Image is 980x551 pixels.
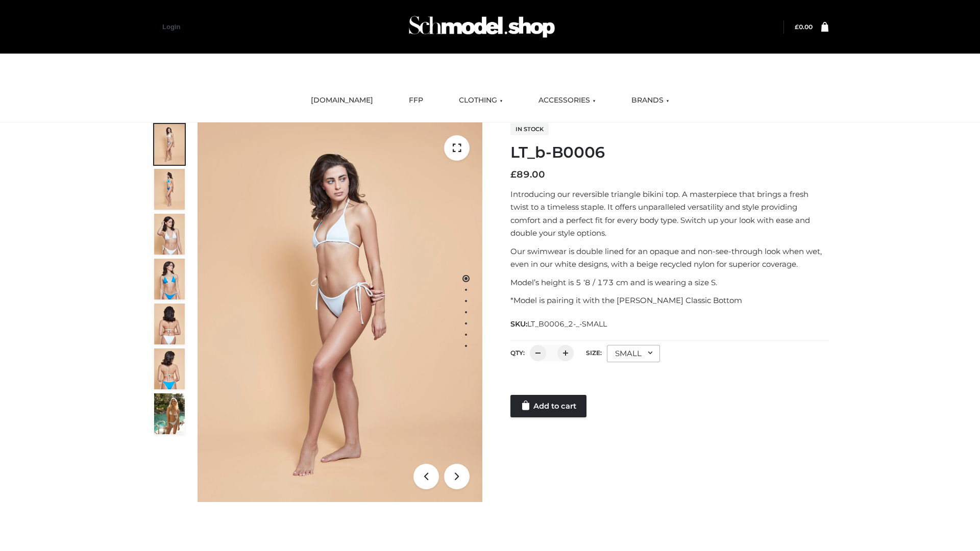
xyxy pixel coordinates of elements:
[198,122,482,502] img: ArielClassicBikiniTop_CloudNine_AzureSky_OW114ECO_1
[154,169,185,210] img: ArielClassicBikiniTop_CloudNine_AzureSky_OW114ECO_2-scaled.jpg
[607,345,660,362] div: SMALL
[154,348,185,389] img: ArielClassicBikiniTop_CloudNine_AzureSky_OW114ECO_8-scaled.jpg
[405,7,558,47] img: Schmodel Admin 964
[510,169,545,180] bdi: 89.00
[154,259,185,299] img: ArielClassicBikiniTop_CloudNine_AzureSky_OW114ECO_4-scaled.jpg
[510,169,517,180] span: £
[303,89,381,112] a: [DOMAIN_NAME]
[795,23,813,31] bdi: 0.00
[510,349,525,357] label: QTY:
[401,89,431,112] a: FFP
[154,304,185,344] img: ArielClassicBikiniTop_CloudNine_AzureSky_OW114ECO_7-scaled.jpg
[154,214,185,255] img: ArielClassicBikiniTop_CloudNine_AzureSky_OW114ECO_3-scaled.jpg
[527,319,607,329] span: LT_B0006_2-_-SMALL
[624,89,677,112] a: BRANDS
[510,318,608,330] span: SKU:
[451,89,510,112] a: CLOTHING
[162,23,180,31] a: Login
[795,23,813,31] a: £0.00
[795,23,799,31] span: £
[510,245,828,271] p: Our swimwear is double lined for an opaque and non-see-through look when wet, even in our white d...
[510,188,828,240] p: Introducing our reversible triangle bikini top. A masterpiece that brings a fresh twist to a time...
[154,393,185,434] img: Arieltop_CloudNine_AzureSky2.jpg
[531,89,603,112] a: ACCESSORIES
[510,143,828,162] h1: LT_b-B0006
[586,349,602,357] label: Size:
[510,294,828,307] p: *Model is pairing it with the [PERSON_NAME] Classic Bottom
[510,276,828,289] p: Model’s height is 5 ‘8 / 173 cm and is wearing a size S.
[510,395,586,417] a: Add to cart
[510,123,549,135] span: In stock
[154,124,185,165] img: ArielClassicBikiniTop_CloudNine_AzureSky_OW114ECO_1-scaled.jpg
